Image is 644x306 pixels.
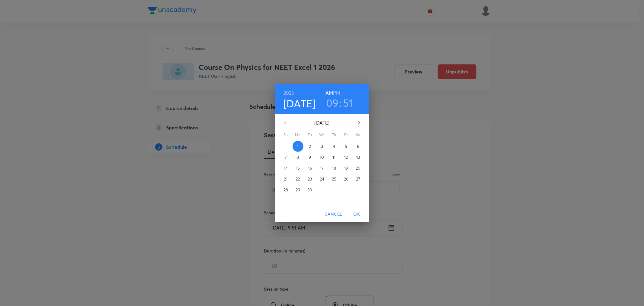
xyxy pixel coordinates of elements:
button: 13 [353,152,364,163]
p: 26 [344,176,348,182]
button: 29 [293,184,303,195]
p: 9 [309,154,311,160]
span: Fr [341,132,352,138]
h3: : [339,96,342,109]
span: Mo [293,132,303,138]
p: 5 [345,143,347,149]
p: 2 [309,143,311,149]
p: 4 [333,143,335,149]
p: 11 [332,154,335,160]
button: 51 [343,96,353,109]
p: 3 [321,143,323,149]
span: Tu [305,132,316,138]
button: 2 [305,141,316,152]
p: 20 [356,165,360,171]
p: 1 [297,143,299,149]
p: 16 [308,165,312,171]
span: We [317,132,328,138]
button: 30 [305,184,316,195]
button: 1 [293,141,303,152]
span: OK [350,210,364,218]
button: 18 [329,163,340,174]
button: 17 [317,163,328,174]
p: 12 [344,154,348,160]
p: 30 [307,187,312,193]
button: 19 [341,163,352,174]
button: 4 [329,141,340,152]
p: 8 [296,154,299,160]
button: 28 [280,184,291,195]
p: 22 [296,176,300,182]
button: 14 [280,163,291,174]
p: [DATE] [293,119,352,126]
span: Sa [353,132,364,138]
button: 6 [353,141,364,152]
button: 22 [293,174,303,184]
button: Cancel [322,209,344,220]
button: 10 [317,152,328,163]
button: 24 [317,174,328,184]
p: 14 [284,165,288,171]
p: 18 [332,165,336,171]
p: 7 [285,154,287,160]
button: 27 [353,174,364,184]
button: 2025 [284,89,294,97]
button: 26 [341,174,352,184]
span: Th [329,132,340,138]
button: 23 [305,174,316,184]
button: OK [347,209,367,220]
p: 23 [308,176,312,182]
span: Su [280,132,291,138]
button: 9 [305,152,316,163]
p: 27 [356,176,360,182]
button: 21 [280,174,291,184]
button: 5 [341,141,352,152]
p: 25 [332,176,336,182]
button: 7 [280,152,291,163]
button: 09 [326,96,339,109]
p: 28 [284,187,288,193]
button: 11 [329,152,340,163]
span: Cancel [325,210,342,218]
button: 20 [353,163,364,174]
p: 15 [296,165,300,171]
button: AM [325,89,333,97]
p: 29 [296,187,300,193]
p: 24 [320,176,324,182]
button: 12 [341,152,352,163]
button: 25 [329,174,340,184]
p: 19 [344,165,348,171]
p: 13 [356,154,360,160]
button: 3 [317,141,328,152]
button: PM [333,89,340,97]
p: 10 [320,154,324,160]
p: 6 [357,143,359,149]
button: 15 [293,163,303,174]
button: [DATE] [284,97,316,110]
button: 16 [305,163,316,174]
p: 21 [284,176,287,182]
button: 8 [293,152,303,163]
p: 17 [320,165,324,171]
